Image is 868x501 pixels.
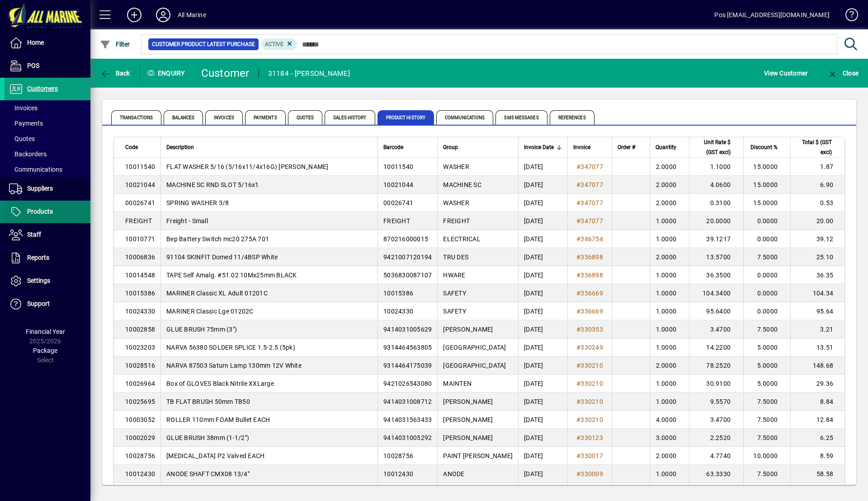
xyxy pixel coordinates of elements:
[518,447,567,465] td: [DATE]
[580,362,603,369] span: 330210
[656,142,684,152] div: Quantity
[383,163,413,170] span: 10011540
[383,362,432,369] span: 9314464175039
[518,230,567,248] td: [DATE]
[383,199,413,206] span: 00026741
[383,142,432,152] div: Barcode
[443,142,513,152] div: Group
[166,181,259,188] span: MACHINE SC RND SLOT 5/16x1
[650,320,689,338] td: 1.0000
[576,308,580,315] span: #
[27,208,53,215] span: Products
[383,398,432,405] span: 9414031008712
[443,217,470,225] span: FREIGHT
[268,66,350,81] div: 31184 - [PERSON_NAME]
[790,212,844,230] td: 20.00
[518,375,567,393] td: [DATE]
[573,198,606,208] a: #347077
[580,380,603,387] span: 330210
[166,416,270,423] span: ROLLER 110mm FOAM Bullet EACH
[580,308,603,315] span: 336669
[573,324,606,334] a: #330353
[689,320,743,338] td: 3.4700
[166,308,254,315] span: MARINER Classic Lge 01202C
[580,290,603,297] span: 336669
[518,411,567,429] td: [DATE]
[743,393,790,411] td: 7.5000
[149,7,178,23] button: Profile
[5,100,90,116] a: Invoices
[383,272,432,279] span: 5036830087107
[495,110,547,125] span: SMS Messages
[27,85,58,92] span: Customers
[650,465,689,483] td: 1.0000
[9,150,47,158] span: Backorders
[383,308,413,315] span: 10024330
[650,176,689,194] td: 2.0000
[27,277,50,284] span: Settings
[5,162,90,177] a: Communications
[743,284,790,302] td: 0.0000
[27,254,49,261] span: Reports
[576,217,580,225] span: #
[524,142,562,152] div: Invoice Date
[5,32,90,54] a: Home
[383,434,432,441] span: 9414031005292
[790,176,844,194] td: 6.90
[689,338,743,356] td: 14.2200
[573,397,606,407] a: #330210
[580,163,603,170] span: 347077
[689,465,743,483] td: 63.3330
[790,465,844,483] td: 58.58
[689,393,743,411] td: 9.5570
[576,290,580,297] span: #
[580,452,603,459] span: 330017
[383,181,413,188] span: 10021044
[650,429,689,447] td: 3.0000
[125,326,155,333] span: 10002858
[443,142,458,152] span: Group
[576,398,580,405] span: #
[383,416,432,423] span: 9414031563433
[790,429,844,447] td: 6.25
[518,194,567,212] td: [DATE]
[580,235,603,243] span: 346754
[749,142,786,152] div: Discount %
[288,110,323,125] span: Quotes
[111,110,161,125] span: Transactions
[26,328,65,335] span: Financial Year
[518,284,567,302] td: [DATE]
[743,375,790,393] td: 5.0000
[743,158,790,176] td: 15.0000
[580,344,603,351] span: 330249
[618,142,644,152] div: Order #
[580,181,603,188] span: 347077
[817,65,868,81] app-page-header-button: Close enquiry
[125,398,155,405] span: 10025695
[762,65,810,81] button: View Customer
[689,266,743,284] td: 36.3500
[325,110,375,125] span: Sales History
[518,320,567,338] td: [DATE]
[656,142,676,152] span: Quantity
[580,272,603,279] span: 336898
[825,65,861,81] button: Close
[576,380,580,387] span: #
[265,41,283,47] span: Active
[650,302,689,320] td: 1.0000
[576,416,580,423] span: #
[790,248,844,266] td: 25.10
[650,338,689,356] td: 1.0000
[261,38,297,50] mat-chip: Product Activation Status: Active
[743,338,790,356] td: 5.0000
[689,447,743,465] td: 4.7740
[650,158,689,176] td: 2.0000
[5,270,90,292] a: Settings
[27,231,41,238] span: Staff
[573,379,606,389] a: #330210
[518,212,567,230] td: [DATE]
[125,253,155,261] span: 10006836
[790,356,844,375] td: 148.68
[689,158,743,176] td: 1.1000
[5,201,90,223] a: Products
